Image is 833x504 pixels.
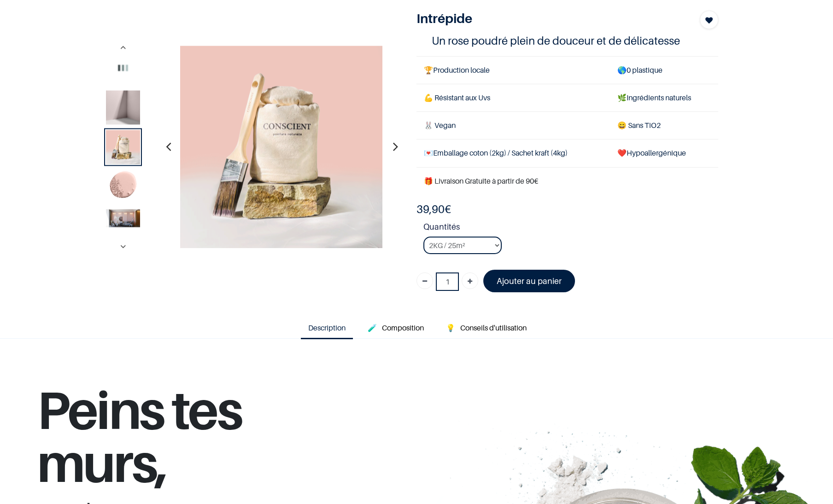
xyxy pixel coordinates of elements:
[610,139,718,167] td: ❤️Hypoallergénique
[497,276,562,286] font: Ajouter au panier
[617,121,632,130] span: 😄 S
[37,383,374,500] h1: Peins tes murs,
[460,323,527,332] span: Conseils d'utilisation
[424,65,433,75] span: 🏆
[424,121,456,130] span: 🐰 Vegan
[308,323,346,332] span: Description
[180,46,383,248] img: Product image
[424,93,490,102] span: 💪 Résistant aux Uvs
[416,272,433,289] a: Supprimer
[446,323,455,332] span: 💡
[617,93,627,102] span: 🌿
[382,323,424,332] span: Composition
[610,84,718,111] td: Ingrédients naturels
[483,270,575,292] a: Ajouter au panier
[617,65,627,75] span: 🌎
[416,11,673,26] h1: Intrépide
[705,15,713,26] span: Add to wishlist
[106,169,140,203] img: Product image
[424,148,433,157] span: 💌
[416,203,445,216] span: 39,90
[416,56,610,84] td: Production locale
[416,203,451,216] b: €
[432,34,704,48] h4: Un rose poudré plein de douceur et de délicatesse
[424,176,538,185] font: 🎁 Livraison Gratuite à partir de 90€
[610,112,718,139] td: ans TiO2
[106,51,140,85] img: Product image
[106,90,140,124] img: Product image
[423,220,718,237] strong: Quantités
[700,11,718,29] button: Add to wishlist
[416,139,610,167] td: Emballage coton (2kg) / Sachet kraft (4kg)
[610,56,718,84] td: 0 plastique
[106,130,140,164] img: Product image
[462,272,478,289] a: Ajouter
[106,209,140,227] img: Product image
[368,323,377,332] span: 🧪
